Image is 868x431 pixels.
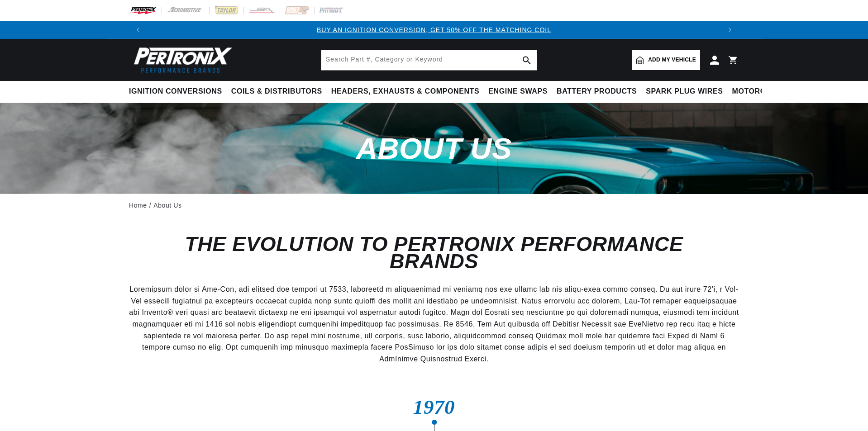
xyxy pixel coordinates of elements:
span: 1970 [413,397,455,420]
span: Headers, Exhausts & Components [331,87,479,96]
a: Home [129,200,147,210]
button: Translation missing: en.sections.announcements.next_announcement [721,21,739,39]
slideshow-component: Translation missing: en.sections.announcements.announcement_bar [106,21,762,39]
span: Engine Swaps [488,87,548,96]
a: About Us [153,200,181,210]
span: Add my vehicle [648,56,696,64]
p: Loremipsum dolor si Ame-Con, adi elitsed doe tempori ut 7533, laboreetd m aliquaenimad mi veniamq... [129,284,739,365]
summary: Spark Plug Wires [641,81,727,102]
button: search button [517,50,537,70]
img: Pertronix [129,44,233,76]
span: Motorcycle [732,87,786,96]
input: Search Part #, Category or Keyword [321,50,537,70]
a: Add my vehicle [632,50,700,70]
summary: Motorcycle [728,81,791,102]
summary: Headers, Exhausts & Components [327,81,484,102]
summary: Coils & Distributors [227,81,327,102]
span: Coils & Distributors [231,87,322,96]
nav: breadcrumbs [129,200,739,210]
button: Translation missing: en.sections.announcements.previous_announcement [129,21,147,39]
summary: Ignition Conversions [129,81,227,102]
a: BUY AN IGNITION CONVERSION, GET 50% OFF THE MATCHING COIL [317,26,551,33]
span: Battery Products [557,87,637,96]
div: Announcement [147,25,721,35]
summary: Engine Swaps [484,81,552,102]
span: Ignition Conversions [129,87,222,96]
h2: THE EVOLUTION TO PERTRONIX PERFORMANCE BRANDS [129,236,739,270]
span: Spark Plug Wires [646,87,723,96]
summary: Battery Products [552,81,641,102]
div: 1 of 3 [147,25,721,35]
span: About Us [356,132,512,165]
